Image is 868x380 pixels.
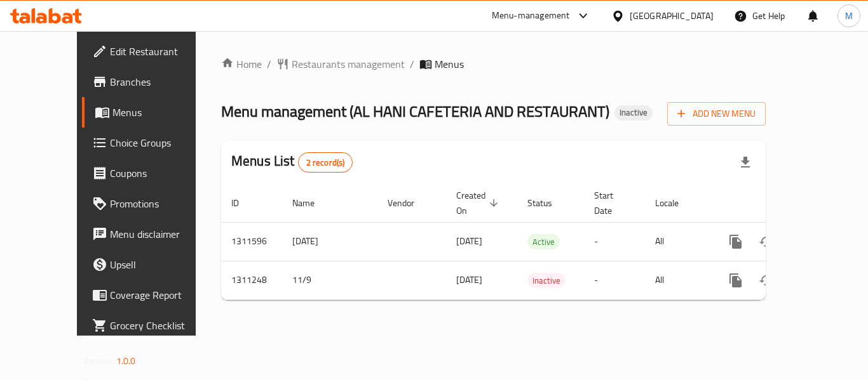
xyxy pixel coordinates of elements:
a: Coupons [82,158,222,188]
li: / [410,56,414,72]
span: [DATE] [456,272,482,288]
a: Grocery Checklist [82,310,222,341]
button: more [721,226,751,257]
td: 1311596 [221,222,282,261]
a: Menus [82,97,222,128]
span: Upsell [110,257,212,272]
span: Promotions [110,196,212,211]
a: Branches [82,67,222,97]
a: Coverage Report [82,280,222,310]
li: / [267,56,271,72]
span: M [845,9,853,23]
div: Inactive [527,273,566,288]
div: [GEOGRAPHIC_DATA] [630,9,714,23]
span: Menus [112,105,212,120]
span: Name [292,195,331,211]
span: Vendor [388,195,431,211]
div: Active [527,234,560,249]
button: more [721,265,751,296]
a: Choice Groups [82,128,222,158]
span: 2 record(s) [299,157,353,169]
button: Change Status [751,226,782,257]
td: 11/9 [282,261,377,299]
a: Upsell [82,249,222,280]
th: Actions [710,184,853,223]
button: Change Status [751,265,782,296]
td: 1311248 [221,261,282,299]
div: Inactive [614,105,653,121]
button: Add New Menu [667,102,766,126]
span: Status [527,195,569,211]
nav: breadcrumb [221,56,766,72]
span: Menu management ( AL HANI CAFETERIA AND RESTAURANT ) [221,97,609,126]
span: Restaurants management [292,56,405,72]
td: All [645,261,710,299]
a: Edit Restaurant [82,36,222,67]
span: Menu disclaimer [110,226,212,242]
span: [DATE] [456,233,482,249]
a: Menu disclaimer [82,219,222,249]
span: Coverage Report [110,287,212,303]
span: Version: [83,353,114,369]
td: [DATE] [282,222,377,261]
span: Active [527,235,560,249]
span: ID [231,195,255,211]
span: Add New Menu [677,106,756,122]
span: 1.0.0 [116,353,136,369]
td: All [645,222,710,261]
span: Locale [655,195,695,211]
span: Choice Groups [110,135,212,150]
span: Grocery Checklist [110,318,212,333]
span: Inactive [527,273,566,288]
div: Menu-management [492,8,570,23]
div: Total records count [298,152,353,173]
td: - [584,222,645,261]
div: Export file [730,147,761,178]
a: Home [221,56,262,72]
span: Branches [110,74,212,89]
h2: Menus List [231,152,353,173]
a: Promotions [82,188,222,219]
span: Coupons [110,166,212,181]
span: Edit Restaurant [110,44,212,59]
span: Inactive [614,107,653,118]
span: Menus [435,56,464,72]
span: Created On [456,188,502,218]
table: enhanced table [221,184,853,300]
td: - [584,261,645,299]
span: Start Date [594,188,630,218]
a: Restaurants management [276,56,405,72]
